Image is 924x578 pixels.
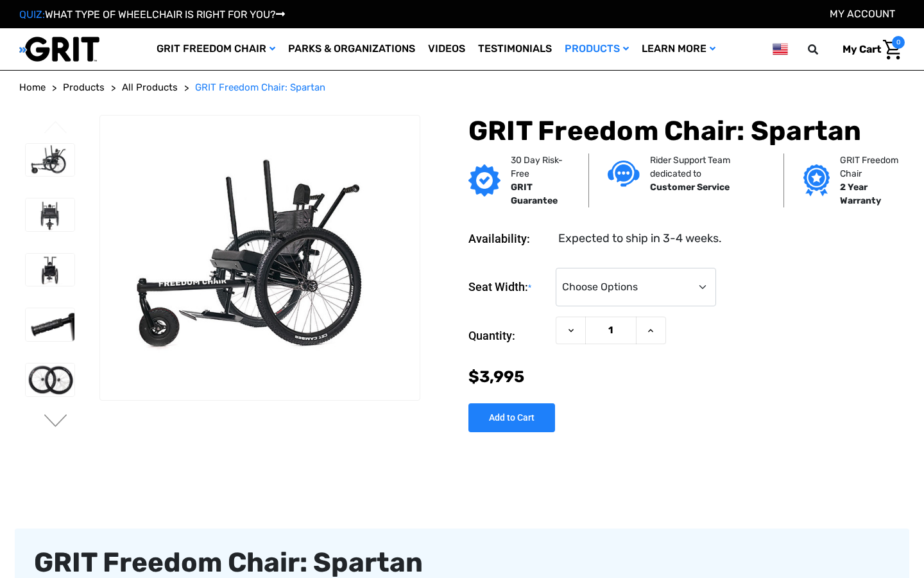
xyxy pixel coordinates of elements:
[19,80,46,95] a: Home
[840,153,909,180] p: GRIT Freedom Chair
[840,182,881,206] strong: 2 Year Warranty
[608,161,640,187] img: Customer service
[422,28,472,70] a: Videos
[42,121,69,136] button: Go to slide 4 of 4
[19,36,99,62] img: GRIT All-Terrain Wheelchair and Mobility Equipment
[635,28,722,70] a: Learn More
[19,8,285,21] a: QUIZ:WHAT TYPE OF WHEELCHAIR IS RIGHT FOR YOU?
[843,43,881,55] span: My Cart
[19,82,46,93] span: Home
[468,268,549,307] label: Seat Width:
[830,8,895,20] a: Account
[150,28,282,70] a: GRIT Freedom Chair
[42,414,69,430] button: Go to slide 2 of 4
[558,230,722,247] dd: Expected to ship in 3-4 weeks.
[34,548,890,577] div: GRIT Freedom Chair: Spartan
[468,230,549,247] dt: Availability:
[650,182,730,193] strong: Customer Service
[19,80,905,95] nav: Breadcrumb
[26,363,74,396] img: GRIT Freedom Chair: Spartan
[468,317,549,355] label: Quantity:
[100,151,420,364] img: GRIT Freedom Chair: Spartan
[122,82,178,93] span: All Products
[195,82,325,93] span: GRIT Freedom Chair: Spartan
[63,80,105,95] a: Products
[883,40,902,60] img: Cart
[26,198,74,231] img: GRIT Freedom Chair: Spartan
[26,254,74,286] img: GRIT Freedom Chair: Spartan
[195,80,325,95] a: GRIT Freedom Chair: Spartan
[814,36,833,63] input: Search
[468,403,555,432] input: Add to Cart
[122,80,178,95] a: All Products
[282,28,422,70] a: Parks & Organizations
[803,164,830,197] img: Grit freedom
[63,82,105,93] span: Products
[19,8,45,21] span: QUIZ:
[468,367,524,386] span: $3,995
[472,28,558,70] a: Testimonials
[468,164,501,197] img: GRIT Guarantee
[468,115,905,147] h1: GRIT Freedom Chair: Spartan
[833,36,905,63] a: Cart with 0 items
[558,28,635,70] a: Products
[892,36,905,49] span: 0
[650,153,764,180] p: Rider Support Team dedicated to
[26,144,74,177] img: GRIT Freedom Chair: Spartan
[511,153,569,180] p: 30 Day Risk-Free
[26,308,74,341] img: GRIT Freedom Chair: Spartan
[511,182,558,206] strong: GRIT Guarantee
[773,41,788,57] img: us.png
